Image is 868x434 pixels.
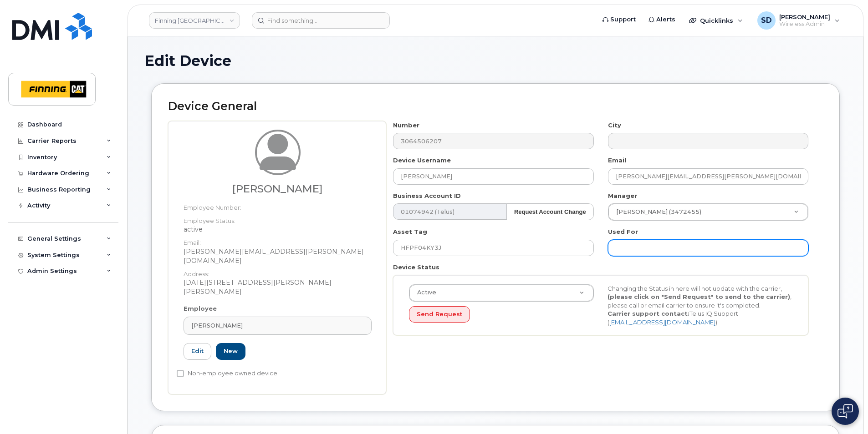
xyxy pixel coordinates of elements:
label: Non-employee owned device [177,368,277,379]
dd: [DATE][STREET_ADDRESS][PERSON_NAME][PERSON_NAME] [184,278,372,296]
label: Device Username [393,156,451,165]
dt: Employee Status: [184,212,372,225]
dd: [PERSON_NAME][EMAIL_ADDRESS][PERSON_NAME][DOMAIN_NAME] [184,247,372,265]
a: Edit [184,343,211,360]
label: City [608,121,621,130]
a: Active [409,285,593,301]
a: [EMAIL_ADDRESS][DOMAIN_NAME] [609,318,715,326]
strong: Carrier support contact: [608,310,689,317]
strong: Request Account Change [514,208,586,215]
a: [PERSON_NAME] (3472455) [608,204,808,220]
label: Number [393,121,419,130]
span: Active [412,288,436,297]
h2: Device General [168,100,823,113]
a: [PERSON_NAME] [184,317,372,335]
span: [PERSON_NAME] [191,321,243,330]
strong: (please click on "Send Request" to send to the carrier) [608,293,790,300]
span: [PERSON_NAME] (3472455) [611,208,701,216]
button: Request Account Change [506,203,594,220]
a: New [216,343,245,360]
label: Manager [608,192,637,200]
dt: Address: [184,265,372,278]
img: Open chat [837,404,853,419]
label: Employee [184,304,217,313]
label: Email [608,156,626,165]
button: Send Request [409,306,470,323]
div: Changing the Status in here will not update with the carrier, , please call or email carrier to e... [601,284,799,327]
dd: active [184,225,372,234]
label: Asset Tag [393,227,427,236]
h1: Edit Device [144,53,847,69]
label: Used For [608,227,638,236]
h3: [PERSON_NAME] [184,183,372,195]
dt: Email: [184,234,372,247]
input: Non-employee owned device [177,370,184,377]
label: Device Status [393,263,439,272]
label: Business Account ID [393,192,461,200]
dt: Employee Number: [184,199,372,212]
